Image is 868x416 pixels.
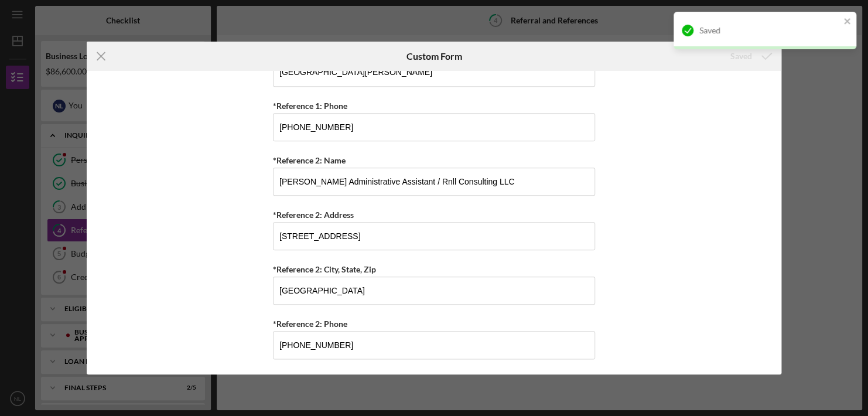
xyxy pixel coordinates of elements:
label: *Reference 2: Name [273,155,346,165]
label: *Reference 2: Phone [273,319,347,329]
label: *Reference 2: City, State, Zip [273,264,376,274]
label: *Reference 2: Address [273,210,354,220]
button: close [843,16,852,28]
h6: Custom Form [406,51,462,62]
div: Saved [699,26,840,35]
label: *Reference 1: Phone [273,101,347,111]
